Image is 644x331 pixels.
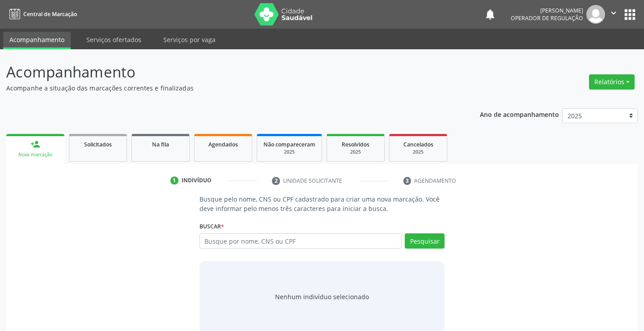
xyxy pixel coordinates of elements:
[263,141,315,148] span: Não compareceram
[6,7,77,21] a: Central de Marcação
[13,151,58,158] div: Nova marcação
[342,141,369,148] span: Resolvidos
[275,292,369,301] div: Nenhum indivíduo selecionado
[403,141,433,148] span: Cancelados
[484,8,496,21] button: notifications
[586,5,605,24] img: img
[199,233,402,249] input: Busque por nome, CNS ou CPF
[609,8,619,18] i: 
[170,176,178,185] div: 1
[199,219,224,233] label: Buscar
[6,61,448,83] p: Acompanhamento
[3,32,71,49] a: Acompanhamento
[333,149,378,155] div: 2025
[622,7,638,22] button: apps
[405,233,445,249] button: Pesquisar
[182,176,212,185] div: Indivíduo
[157,32,222,47] a: Serviços por vaga
[84,141,112,148] span: Solicitados
[480,108,559,120] p: Ano de acompanhamento
[605,5,622,24] button: 
[80,32,148,47] a: Serviços ofertados
[6,83,448,93] p: Acompanhe a situação das marcações correntes e finalizadas
[30,139,40,149] div: person_add
[511,14,583,22] span: Operador de regulação
[396,149,441,155] div: 2025
[199,194,445,213] p: Busque pelo nome, CNS ou CPF cadastrado para criar uma nova marcação. Você deve informar pelo men...
[23,10,77,18] span: Central de Marcação
[263,149,315,155] div: 2025
[511,7,583,14] div: [PERSON_NAME]
[589,74,635,90] button: Relatórios
[208,141,238,148] span: Agendados
[152,141,169,148] span: Na fila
